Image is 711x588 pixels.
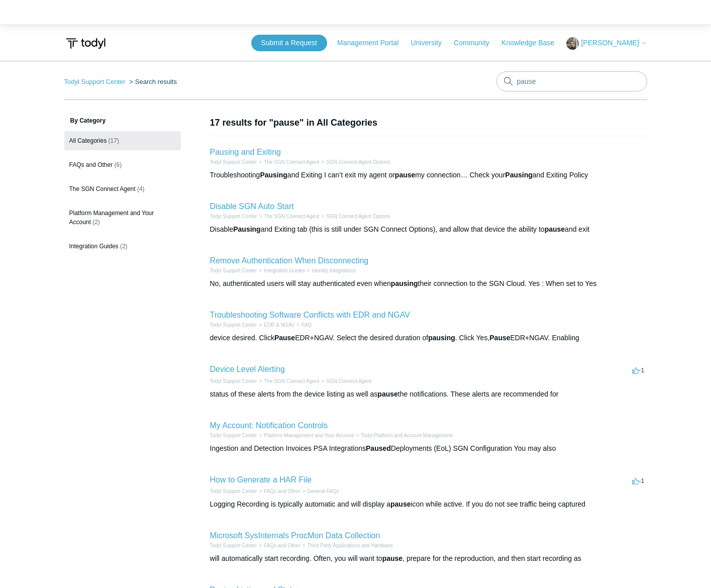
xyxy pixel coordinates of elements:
[264,159,319,165] a: The SGN Connect Agent
[496,71,647,91] input: Search
[326,378,371,384] a: SGN Connect Agent
[257,321,294,329] li: EDR & NGAV
[64,131,181,150] a: All Categories (17)
[210,433,257,438] a: Todyl Support Center
[210,543,257,548] a: Todyl Support Center
[210,542,257,549] li: Todyl Support Center
[210,267,257,274] li: Todyl Support Center
[257,377,319,385] li: The SGN Connect Agent
[294,321,312,329] li: FAQ
[210,378,257,384] a: Todyl Support Center
[545,225,565,233] em: pause
[257,487,300,495] li: FAQs and Other
[411,38,451,48] a: University
[64,34,107,53] img: Todyl Support Center Help Center home page
[489,334,510,342] em: Pause
[210,531,380,540] a: Microsoft SysInternals ProcMon Data Collection
[260,171,287,179] em: Pausing
[210,268,257,273] a: Todyl Support Center
[210,170,647,180] div: Troubleshooting and Exiting I can’t exit my agent or my connection… Check your and Exiting Policy
[337,38,409,48] a: Management Portal
[210,322,257,328] a: Todyl Support Center
[210,475,312,484] a: How to Generate a HAR File
[69,161,113,168] span: FAQs and Other
[264,543,300,548] a: FAQs and Other
[210,224,647,235] div: Disable and Exiting tab (this is still under SGN Connect Options), and allow that device the abil...
[319,158,390,166] li: SGN Connect Agent Options
[109,137,119,144] span: (17)
[210,487,257,495] li: Todyl Support Center
[92,219,100,226] span: (2)
[257,213,319,220] li: The SGN Connect Agent
[210,256,369,265] a: Remove Authentication When Disconnecting
[210,311,410,319] a: Troubleshooting Software Conflicts with EDR and NGAV
[69,243,119,250] span: Integration Guides
[210,365,285,373] a: Device Level Alerting
[210,321,257,329] li: Todyl Support Center
[257,158,319,166] li: The SGN Connect Agent
[69,185,136,192] span: The SGN Connect Agent
[257,542,300,549] li: FAQs and Other
[307,488,339,494] a: General FAQs
[264,268,305,273] a: Integration Guides
[454,38,499,48] a: Community
[127,78,177,85] li: Search results
[210,202,294,211] a: Disable SGN Auto Start
[505,171,532,179] em: Pausing
[64,237,181,256] a: Integration Guides (2)
[64,204,181,232] a: Platform Management and Your Account (2)
[300,487,339,495] li: General FAQs
[64,78,128,85] li: Todyl Support Center
[257,432,354,439] li: Platform Management and Your Account
[210,432,257,439] li: Todyl Support Center
[257,267,305,274] li: Integration Guides
[264,433,354,438] a: Platform Management and Your Account
[305,267,356,274] li: Identity Integrations
[382,554,402,562] em: pause
[137,185,145,192] span: (4)
[210,116,647,130] h1: 17 results for "pause" in All Categories
[501,38,564,48] a: Knowledge Base
[390,500,411,508] em: pause
[264,322,294,328] a: EDR & NGAV
[210,158,257,166] li: Todyl Support Center
[210,278,647,289] div: No, authenticated users will stay authenticated even when their connection to the SGN Cloud. Yes ...
[251,35,327,51] a: Submit a Request
[361,433,452,438] a: Todyl Platform and Account Management
[210,213,257,220] li: Todyl Support Center
[210,148,281,156] a: Pausing and Exiting
[566,37,647,50] button: [PERSON_NAME]
[581,39,639,47] span: [PERSON_NAME]
[301,322,312,328] a: FAQ
[319,377,371,385] li: SGN Connect Agent
[210,214,257,219] a: Todyl Support Center
[210,421,328,430] a: My Account: Notification Controls
[69,137,107,144] span: All Categories
[210,333,647,343] div: device desired. Click EDR+NGAV. Select the desired duration of . Click Yes, EDR+NGAV. Enabling
[120,243,128,250] span: (2)
[64,78,126,85] a: Todyl Support Center
[210,159,257,165] a: Todyl Support Center
[264,488,300,494] a: FAQs and Other
[366,444,391,452] em: Paused
[632,477,645,484] span: -1
[632,366,645,374] span: -1
[395,171,415,179] em: pause
[354,432,452,439] li: Todyl Platform and Account Management
[64,179,181,199] a: The SGN Connect Agent (4)
[326,214,390,219] a: SGN Connect Agent Options
[210,488,257,494] a: Todyl Support Center
[64,155,181,174] a: FAQs and Other (6)
[377,390,397,398] em: pause
[264,214,319,219] a: The SGN Connect Agent
[210,377,257,385] li: Todyl Support Center
[210,499,647,510] div: Logging Recording is typically automatic and will display a icon while active. If you do not see ...
[274,334,295,342] em: Pause
[300,542,393,549] li: Third Party Applications and Hardware
[428,334,455,342] em: pausing
[210,443,647,454] div: Ingestion and Detection Invoices PSA Integrations Deployments (EoL) SGN Configuration You may also
[64,116,181,125] h3: By Category
[210,553,647,564] div: will automatically start recording. Often, you will want to , prepare for the reproduction, and t...
[210,389,647,400] div: status of these alerts from the device listing as well as the notifications. These alerts are rec...
[264,378,319,384] a: The SGN Connect Agent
